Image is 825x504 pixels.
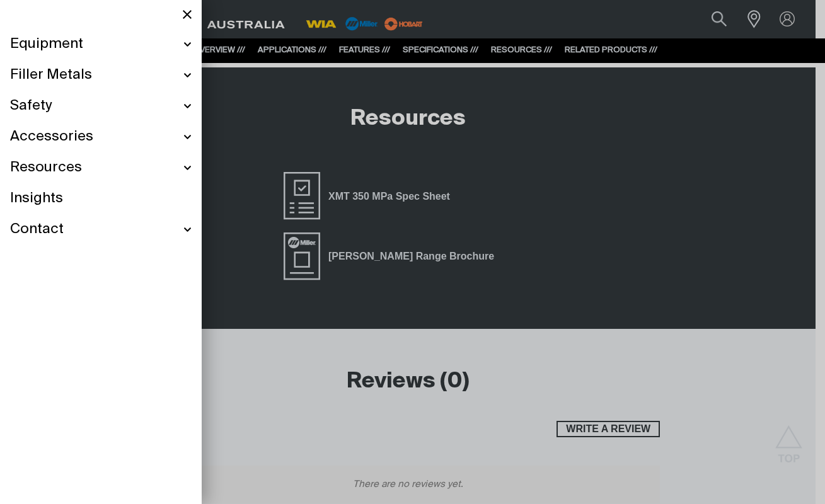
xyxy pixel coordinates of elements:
[10,91,192,122] a: Safety
[10,97,52,115] span: Safety
[10,29,192,60] a: Equipment
[10,152,192,183] a: Resources
[10,128,93,146] span: Accessories
[10,190,63,208] span: Insights
[10,214,192,245] a: Contact
[10,122,192,152] a: Accessories
[10,183,192,214] a: Insights
[10,159,82,177] span: Resources
[10,60,192,91] a: Filler Metals
[10,220,64,239] span: Contact
[10,66,92,84] span: Filler Metals
[10,35,83,54] span: Equipment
